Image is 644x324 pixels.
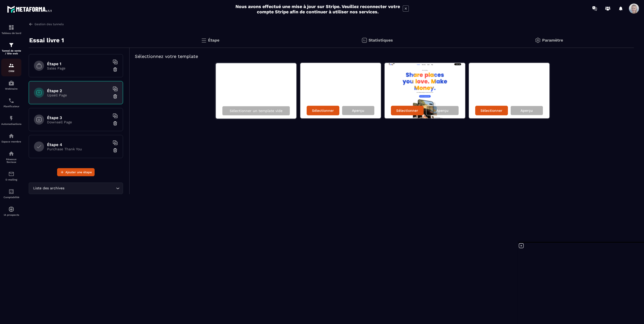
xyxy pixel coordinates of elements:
h6: Étape 4 [47,142,110,147]
p: Purchase Thank You [47,147,110,151]
p: Aperçu [520,109,533,113]
a: social-networksocial-networkRéseaux Sociaux [1,147,21,167]
img: setting-gr.5f69749f.svg [535,37,541,43]
a: Gestion des tunnels [29,22,64,26]
p: Tunnel de vente / Site web [1,49,21,55]
p: Statistiques [369,38,393,43]
h5: Sélectionnez votre template [135,53,629,60]
div: Search for option [29,183,123,194]
p: Espace membre [1,140,21,143]
p: Upsell Page [47,93,110,97]
p: Sélectionner un template vide [230,109,283,113]
p: CRM [1,70,21,73]
img: trash [113,121,118,126]
a: schedulerschedulerPlanificateur [1,94,21,112]
p: IA prospects [1,213,21,216]
p: Sélectionner [480,109,502,113]
img: email [8,171,14,177]
img: formation [8,62,14,68]
a: accountantaccountantComptabilité [1,185,21,202]
a: formationformationTableau de bord [1,21,21,38]
img: bars.0d591741.svg [201,37,207,43]
img: trash [113,94,118,99]
p: Comptabilité [1,196,21,199]
img: formation [8,24,14,30]
img: stats.20deebd0.svg [361,37,367,43]
img: formation [8,42,14,48]
p: Sales Page [47,66,110,70]
img: arrow [29,22,33,26]
p: Downsell Page [47,120,110,124]
img: automations [8,133,14,139]
h6: Étape 2 [47,88,110,93]
span: Ajouter une étape [65,170,92,175]
a: emailemailE-mailing [1,167,21,185]
p: E-mailing [1,178,21,181]
img: automations [8,206,14,212]
h2: Nous avons effectué une mise à jour sur Stripe. Veuillez reconnecter votre compte Stripe afin de ... [235,4,400,14]
img: logo [7,5,52,14]
a: automationsautomationsAutomatisations [1,112,21,129]
img: image [385,63,465,118]
p: Sélectionner [312,109,334,113]
img: scheduler [8,98,14,104]
img: trash [113,67,118,72]
a: formationformationCRM [1,59,21,76]
p: Aperçu [352,109,364,113]
img: image [469,63,549,118]
img: accountant [8,189,14,195]
p: Webinaire [1,87,21,90]
a: automationsautomationsEspace membre [1,129,21,147]
a: automationsautomationsWebinaire [1,76,21,94]
h6: Étape 3 [47,115,110,120]
p: Étape [208,38,219,43]
input: Search for option [65,186,115,191]
span: Liste des archives [32,186,65,191]
p: Aperçu [436,109,449,113]
p: Planificateur [1,105,21,108]
a: formationformationTunnel de vente / Site web [1,38,21,59]
p: Tableau de bord [1,32,21,34]
p: Paramètre [542,38,563,43]
img: automations [8,80,14,86]
img: automations [8,115,14,121]
p: Sélectionner [396,109,418,113]
h6: Étape 1 [47,61,110,66]
p: Automatisations [1,123,21,125]
img: image [300,63,381,118]
img: social-network [8,151,14,157]
button: Ajouter une étape [57,168,95,176]
p: Essai livre 1 [29,35,64,45]
p: Réseaux Sociaux [1,158,21,163]
img: trash [113,148,118,153]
